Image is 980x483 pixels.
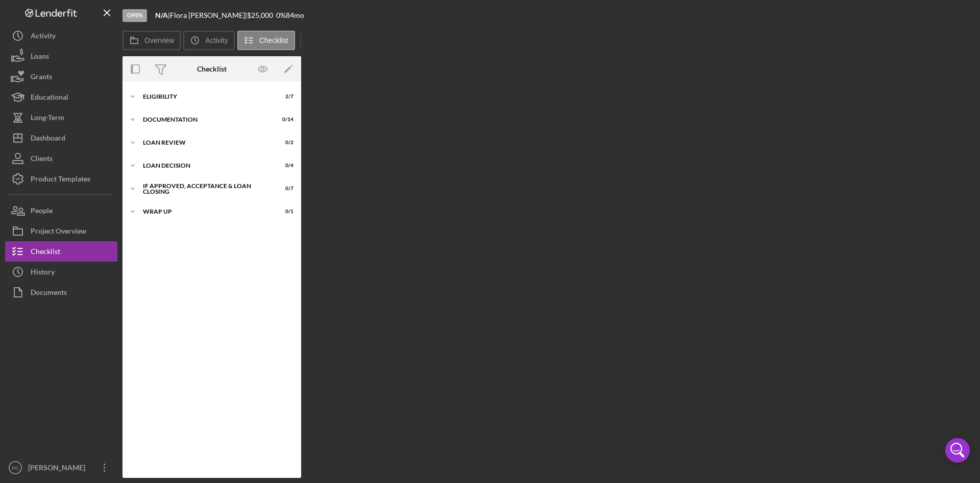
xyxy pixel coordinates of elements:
[275,117,293,123] div: 0 / 14
[122,31,181,50] button: Overview
[31,241,60,264] div: Checklist
[275,163,293,169] div: 0 / 4
[5,128,117,148] button: Dashboard
[197,65,227,73] div: Checklist
[143,209,268,215] div: Wrap up
[237,31,295,50] button: Checklist
[5,46,117,66] button: Loans
[5,148,117,169] button: Clients
[31,169,90,192] div: Product Templates
[5,457,117,478] button: FC[PERSON_NAME]
[31,66,52,89] div: Grants
[5,169,117,189] button: Product Templates
[259,36,288,44] label: Checklist
[31,221,86,244] div: Project Overview
[31,26,56,49] div: Activity
[275,140,293,146] div: 0 / 2
[31,148,53,171] div: Clients
[945,438,970,463] div: Open Intercom Messenger
[5,107,117,128] button: Long-Term
[31,262,55,285] div: History
[275,186,293,192] div: 0 / 7
[143,163,268,169] div: Loan decision
[205,36,228,44] label: Activity
[5,26,117,46] button: Activity
[31,200,53,223] div: People
[26,457,92,480] div: [PERSON_NAME]
[5,282,117,303] button: Documents
[144,36,174,44] label: Overview
[143,140,268,146] div: Loan Review
[5,221,117,241] button: Project Overview
[31,128,65,151] div: Dashboard
[5,262,117,282] button: History
[247,11,273,19] span: $25,000
[155,11,168,19] b: N/A
[12,465,19,471] text: FC
[275,209,293,215] div: 0 / 1
[31,107,64,130] div: Long-Term
[143,183,268,195] div: If approved, acceptance & loan closing
[286,11,304,19] div: 84 mo
[122,9,147,22] div: Open
[5,66,117,87] button: Grants
[31,282,67,305] div: Documents
[155,11,170,19] div: |
[170,11,247,19] div: Flora [PERSON_NAME] |
[143,117,268,123] div: Documentation
[275,94,293,100] div: 2 / 7
[276,11,286,19] div: 0 %
[31,46,49,69] div: Loans
[183,31,234,50] button: Activity
[5,87,117,107] button: Educational
[31,87,68,110] div: Educational
[143,94,268,100] div: Eligibility
[5,200,117,221] button: People
[5,241,117,262] button: Checklist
